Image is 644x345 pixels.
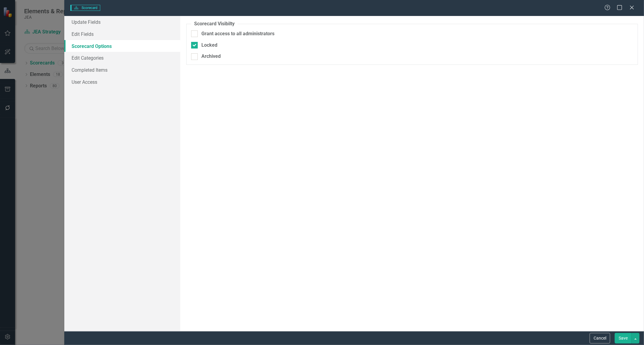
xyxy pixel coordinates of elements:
button: Cancel [590,333,610,343]
a: User Access [64,76,180,88]
div: Archived [201,53,221,60]
legend: Scorecard Visibilty [191,20,238,27]
a: Edit Fields [64,28,180,40]
div: Grant access to all administrators [201,30,274,37]
a: Edit Categories [64,52,180,64]
a: Scorecard Options [64,40,180,52]
a: Completed Items [64,64,180,76]
button: Save [615,333,632,343]
a: Update Fields [64,16,180,28]
span: Scorecard [70,5,100,11]
div: Locked [201,42,217,49]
